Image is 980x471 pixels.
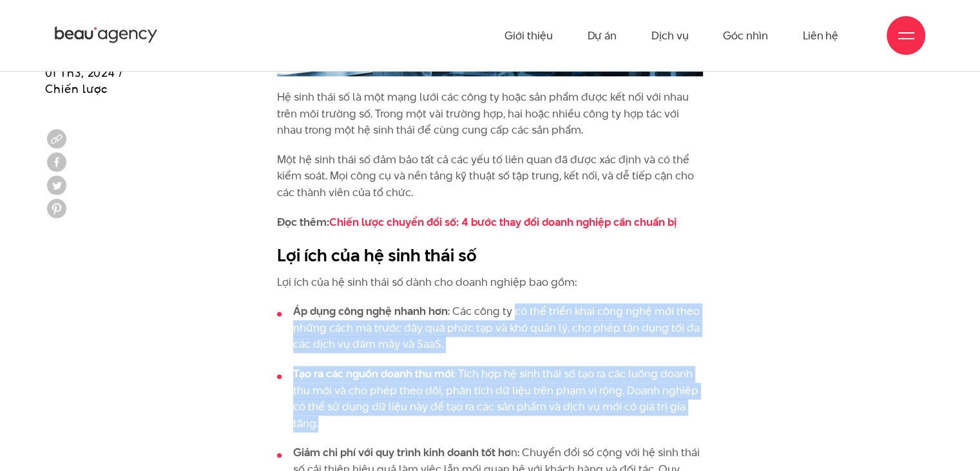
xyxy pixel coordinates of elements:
h2: Lợi ích của hệ sinh thái số [277,243,703,268]
strong: Đọc thêm: [277,214,677,230]
a: Chiến lược chuyển đổi số: 4 bước thay đổi doanh nghiệp cần chuẩn bị [329,214,677,230]
p: Một hệ sinh thái số đảm bảo tất cả các yếu tố liên quan đã được xác định và có thể kiểm soát. Mọi... [277,152,703,201]
p: Lợi ích của hệ sinh thái số dành cho doanh nghiệp bao gồm: [277,274,703,291]
strong: Tạo ra các nguồn doanh thu mới [293,366,454,381]
li: : Tích hợp hệ sinh thái số tạo ra các luồng doanh thu mới và cho phép theo dõi, phân tích dữ liệu... [277,366,703,432]
strong: Áp dụng công nghệ nhanh hơn [293,303,448,319]
li: : Các công ty có thể triển khai công nghệ mới theo những cách mà trước đây quá phức tạp và khó qu... [277,303,703,353]
span: 01 Th3, 2024 / Chiến lược [45,65,124,97]
p: Hệ sinh thái số là một mạng lưới các công ty hoặc sản phẩm được kết nối với nhau trên môi trường ... [277,89,703,139]
strong: Giảm chi phí với quy trình kinh doanh tốt hơ [293,445,511,460]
